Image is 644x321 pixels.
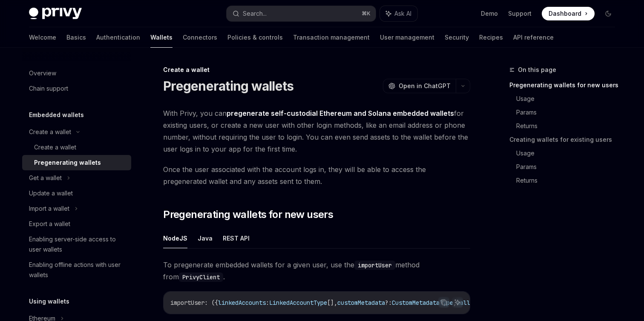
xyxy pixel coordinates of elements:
[392,299,453,307] span: CustomMetadataType
[452,297,463,308] button: Ask AI
[601,7,615,20] button: Toggle dark mode
[481,9,498,18] a: Demo
[163,163,470,187] span: Once the user associated with the account logs in, they will be able to access the pregenerated w...
[163,259,470,283] span: To pregenerate embedded wallets for a given user, use the method from .
[66,27,86,48] a: Basics
[163,208,333,221] span: Pregenerating wallets for new users
[22,186,131,201] a: Update a wallet
[34,142,76,152] div: Create a wallet
[163,107,470,155] span: With Privy, you can for existing users, or create a new user with other login methods, like an em...
[516,174,622,187] a: Returns
[29,127,71,137] div: Create a wallet
[354,261,395,270] code: importUser
[29,8,82,20] img: dark logo
[22,81,131,96] a: Chain support
[179,272,223,282] code: PrivyClient
[362,10,371,17] span: ⌘ K
[22,66,131,81] a: Overview
[163,78,293,94] h1: Pregenerating wallets
[183,27,217,48] a: Connectors
[380,6,417,21] button: Ask AI
[29,27,56,48] a: Welcome
[29,260,126,280] div: Enabling offline actions with user wallets
[385,299,392,307] span: ?:
[457,299,480,307] span: wallets
[516,146,622,160] a: Usage
[96,27,140,48] a: Authentication
[198,228,213,248] button: Java
[293,27,370,48] a: Transaction management
[170,299,204,307] span: importUser
[549,9,581,18] span: Dashboard
[516,160,622,174] a: Params
[29,234,126,255] div: Enabling server-side access to user wallets
[380,27,434,48] a: User management
[243,9,267,19] div: Search...
[508,9,532,18] a: Support
[218,299,266,307] span: linkedAccounts
[542,7,595,20] a: Dashboard
[22,140,131,155] a: Create a wallet
[29,68,56,78] div: Overview
[438,297,449,308] button: Copy the contents from the code block
[266,299,269,307] span: :
[223,228,250,248] button: REST API
[22,232,131,257] a: Enabling server-side access to user wallets
[513,27,554,48] a: API reference
[269,299,327,307] span: LinkedAccountType
[29,188,73,198] div: Update a wallet
[227,109,454,118] strong: pregenerate self-custodial Ethereum and Solana embedded wallets
[163,66,470,74] div: Create a wallet
[516,106,622,119] a: Params
[479,27,503,48] a: Recipes
[22,257,131,283] a: Enabling offline actions with user wallets
[29,110,84,120] h5: Embedded wallets
[34,158,101,168] div: Pregenerating wallets
[227,27,283,48] a: Policies & controls
[150,27,172,48] a: Wallets
[29,203,69,214] div: Import a wallet
[22,216,131,232] a: Export a wallet
[399,82,451,90] span: Open in ChatGPT
[394,9,411,18] span: Ask AI
[516,119,622,133] a: Returns
[337,299,385,307] span: customMetadata
[29,296,69,307] h5: Using wallets
[163,228,187,248] button: NodeJS
[29,83,68,94] div: Chain support
[29,173,62,183] div: Get a wallet
[445,27,469,48] a: Security
[204,299,218,307] span: : ({
[22,155,131,170] a: Pregenerating wallets
[327,299,337,307] span: [],
[383,79,456,93] button: Open in ChatGPT
[518,65,556,75] span: On this page
[509,78,622,92] a: Pregenerating wallets for new users
[509,133,622,146] a: Creating wallets for existing users
[29,219,70,229] div: Export a wallet
[516,92,622,106] a: Usage
[227,6,376,21] button: Search...⌘K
